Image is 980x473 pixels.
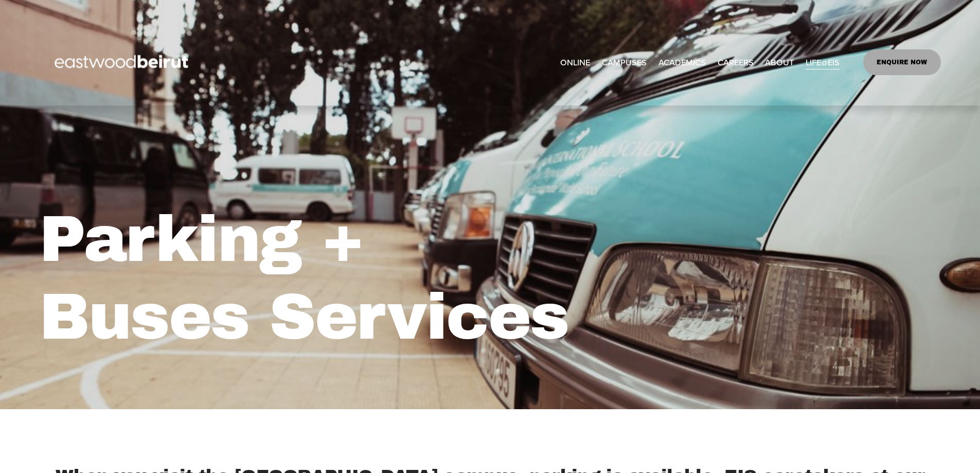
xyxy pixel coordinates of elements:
[39,36,207,89] img: EastwoodIS Global Site
[718,54,754,71] a: CAREERS
[765,55,794,71] span: ABOUT
[765,54,794,71] a: folder dropdown
[602,55,647,71] span: CAMPUSES
[39,201,714,357] h1: Parking + Buses Services
[658,54,706,71] a: folder dropdown
[806,54,840,71] a: folder dropdown
[602,54,647,71] a: folder dropdown
[560,54,590,71] a: ONLINE
[863,49,941,75] a: ENQUIRE NOW
[806,55,840,71] span: LIFE@EIS
[658,55,706,71] span: ACADEMICS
